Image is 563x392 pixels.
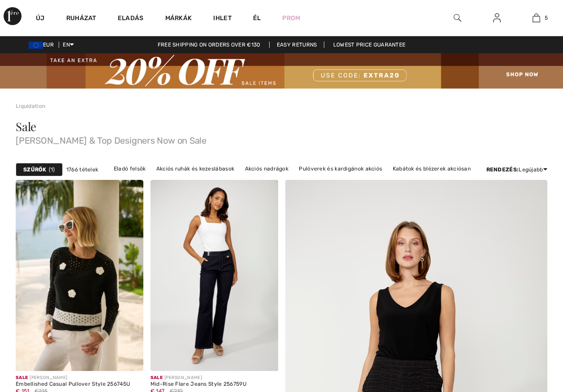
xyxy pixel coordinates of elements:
[36,14,45,24] a: Új
[150,180,278,371] img: Mid-Rise Flare Jeans Style 256759U. Dark blue
[66,14,96,24] a: Ruházat
[16,119,36,134] span: Sale
[4,7,21,25] img: 1ère sugárút
[486,166,519,173] strong: Rendezés:
[118,14,144,24] a: Eladás
[150,375,246,381] div: [PERSON_NAME]
[493,325,554,347] iframe: Opens a widget where you can find more information
[533,13,540,23] img: Az én táskám
[16,132,547,145] span: [PERSON_NAME] & Top Designers Now on Sale
[493,13,501,23] img: Saját adataim
[29,42,43,49] img: Euro
[253,13,261,23] a: Él
[16,180,143,371] img: Embellished Casual Pullover Style 256745U. Black/White
[63,42,70,48] font: EN
[165,14,192,24] a: Márkák
[16,381,130,388] div: Embellished Casual Pullover Style 256745U
[291,175,353,186] a: Akciós felsőruházat
[23,166,47,174] strong: Szűrők
[152,163,239,175] a: Akciós ruhák és kezeslábasok
[517,13,555,23] a: 5
[388,163,475,175] a: Kabátok és blézerek akciósan
[150,42,268,48] a: Free shipping on orders over €130
[16,103,45,109] a: Liquidation
[232,175,290,186] a: Szoknyák akciósak
[29,42,57,48] span: EUR
[16,375,28,380] span: Sale
[213,14,232,24] span: Ihlet
[545,14,548,22] span: 5
[294,163,387,175] a: Pulóverek és kardigánok akciós
[49,166,55,174] span: 1
[241,163,293,175] a: Akciós nadrágok
[326,42,413,48] a: Lowest Price Guarantee
[454,13,461,23] img: Keresés a weboldalon
[16,375,130,381] div: [PERSON_NAME]
[66,166,99,174] span: 1766 tételek
[150,375,163,380] span: Sale
[486,166,543,173] font: Legújabb
[150,381,246,388] div: Mid-Rise Flare Jeans Style 256759U
[109,163,150,175] a: Eladó felsők
[282,13,300,23] a: Prom
[486,13,508,24] a: Sign In
[269,42,325,48] a: Easy Returns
